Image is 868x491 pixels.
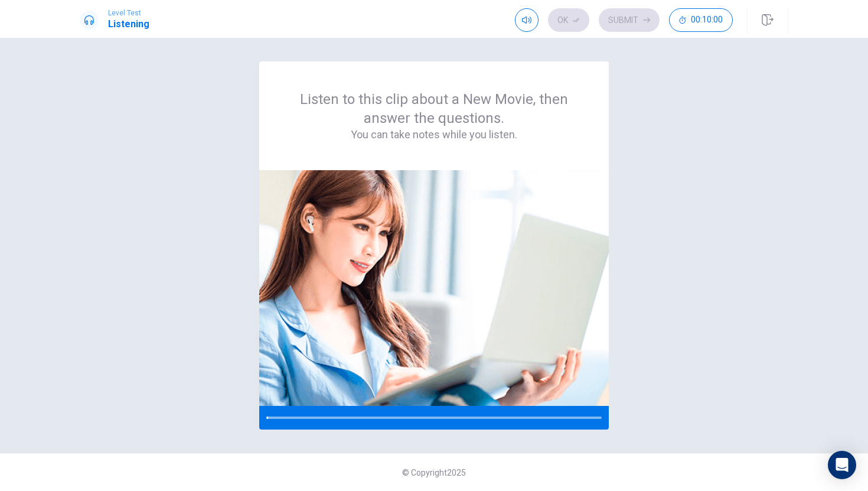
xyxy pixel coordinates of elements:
[691,15,723,25] span: 00:10:00
[828,451,856,479] div: Open Intercom Messenger
[288,128,580,142] h4: You can take notes while you listen.
[669,8,733,32] button: 00:10:00
[108,17,149,31] h1: Listening
[259,170,609,406] img: passage image
[108,9,149,17] span: Level Test
[402,468,466,477] span: © Copyright 2025
[288,90,580,142] div: Listen to this clip about a New Movie, then answer the questions.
